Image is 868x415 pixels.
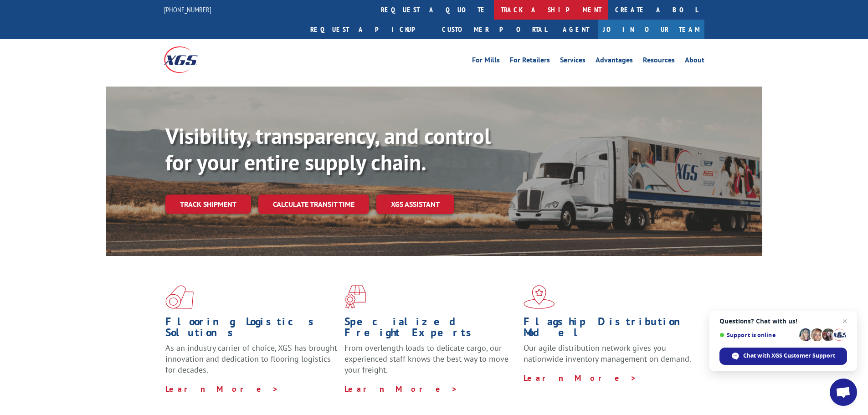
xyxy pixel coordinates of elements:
[743,352,835,360] span: Chat with XGS Customer Support
[719,348,847,365] div: Chat with XGS Customer Support
[344,316,517,343] h1: Specialized Freight Experts
[554,20,598,39] a: Agent
[839,316,850,327] span: Close chat
[510,56,550,67] a: For Retailers
[524,285,555,309] img: xgs-icon-flagship-distribution-model-red
[344,343,517,383] p: From overlength loads to delicate cargo, our experienced staff knows the best way to move your fr...
[524,316,696,343] h1: Flagship Distribution Model
[303,20,435,39] a: Request a pickup
[165,195,251,214] a: Track shipment
[165,285,194,309] img: xgs-icon-total-supply-chain-intelligence-red
[685,56,704,67] a: About
[258,195,369,214] a: Calculate transit time
[344,384,458,394] a: Learn More >
[164,5,211,14] a: [PHONE_NUMBER]
[524,373,637,383] a: Learn More >
[598,20,704,39] a: Join Our Team
[376,195,454,214] a: XGS ASSISTANT
[719,332,796,338] span: Support is online
[643,56,675,67] a: Resources
[719,318,847,325] span: Questions? Chat with us!
[435,20,554,39] a: Customer Portal
[344,285,366,309] img: xgs-icon-focused-on-flooring-red
[165,122,491,176] b: Visibility, transparency, and control for your entire supply chain.
[560,56,586,67] a: Services
[472,56,500,67] a: For Mills
[165,316,338,343] h1: Flooring Logistics Solutions
[830,379,857,406] div: Open chat
[165,343,337,375] span: As an industry carrier of choice, XGS has brought innovation and dedication to flooring logistics...
[165,384,279,394] a: Learn More >
[524,343,691,364] span: Our agile distribution network gives you nationwide inventory management on demand.
[596,56,633,67] a: Advantages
